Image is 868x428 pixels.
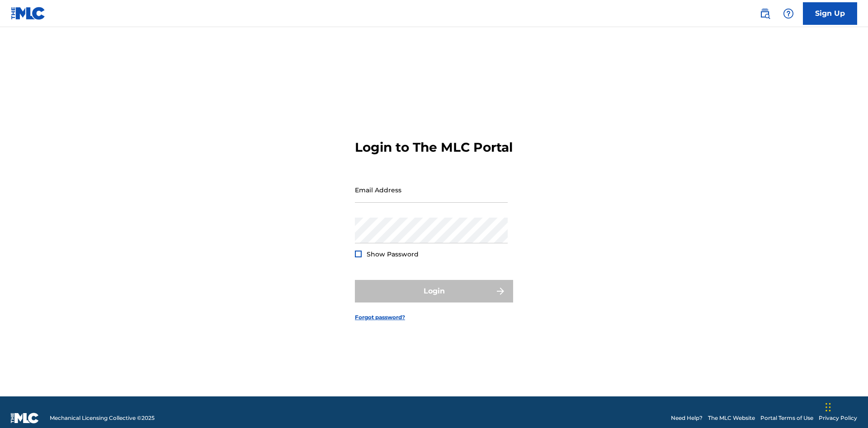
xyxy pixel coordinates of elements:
[826,394,831,421] div: Drag
[756,5,774,23] a: Public Search
[823,385,868,428] iframe: Chat Widget
[819,414,857,422] a: Privacy Policy
[760,414,813,422] a: Portal Terms of Use
[50,414,155,422] span: Mechanical Licensing Collective © 2025
[783,8,794,19] img: help
[708,414,755,422] a: The MLC Website
[803,2,857,25] a: Sign Up
[671,414,703,422] a: Need Help?
[779,5,797,23] div: Help
[11,413,39,423] img: logo
[355,313,405,321] a: Forgot password?
[759,8,770,19] img: search
[367,250,419,258] span: Show Password
[355,140,513,155] h3: Login to The MLC Portal
[11,7,46,20] img: MLC Logo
